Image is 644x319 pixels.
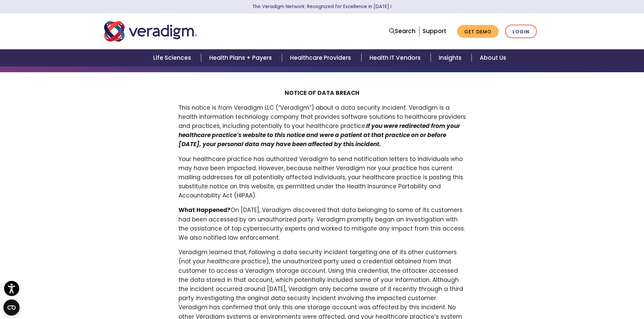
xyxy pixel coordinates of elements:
a: Healthcare Providers [282,49,361,67]
button: Open CMP widget [3,299,20,316]
p: Your healthcare practice has authorized Veradigm to send notification letters to individuals who ... [178,155,466,201]
a: Health Plans + Payers [201,49,282,67]
p: On [DATE], Veradigm discovered that data belonging to some of its customers had been accessed by ... [178,206,466,242]
a: About Us [472,49,514,67]
img: Veradigm logo [104,20,197,43]
a: The Veradigm Network: Recognized for Excellence in [DATE]Learn More [252,3,392,10]
a: Login [505,25,537,38]
span: Learn More [389,3,392,10]
iframe: Drift Chat Widget [610,285,636,311]
a: Support [423,27,446,35]
a: Health IT Vendors [361,49,431,67]
strong: NOTICE OF DATA BREACH [285,89,359,97]
a: Search [389,27,415,36]
p: This notice is from Veradigm LLC (“Veradigm”) about a data security incident. Veradigm is a healt... [178,103,466,149]
strong: What Happened? [178,206,231,214]
a: Get Demo [457,25,499,38]
a: Insights [431,49,472,67]
strong: If you were redirected from your healthcare practice’s website to this notice and were a patient ... [178,122,460,148]
a: Life Sciences [145,49,201,67]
